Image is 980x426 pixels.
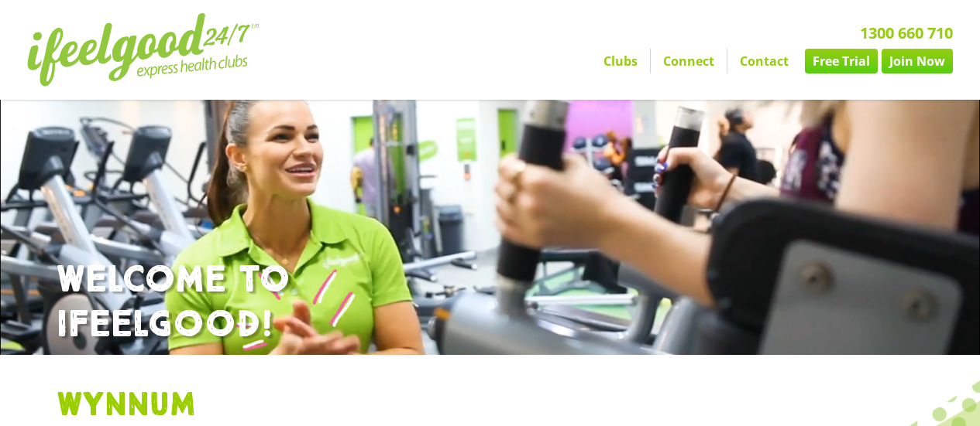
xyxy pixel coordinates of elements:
h1: WELCOME TO IFEELGOOD! [57,258,924,347]
a: 1300 660 710 [860,22,953,43]
a: Free Trial [805,49,878,73]
a: Join Now [882,49,953,73]
nav: Menu [356,49,953,73]
a: Connect [651,49,727,73]
a: Contact [727,49,801,73]
a: Clubs [591,49,650,73]
h1: Wynnum [57,386,924,426]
